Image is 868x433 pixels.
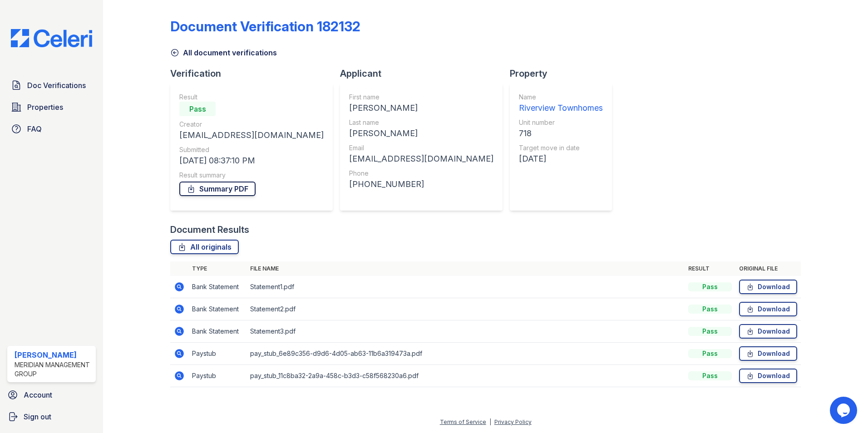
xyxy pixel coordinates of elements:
a: All document verifications [170,47,277,58]
td: pay_stub_6e89c356-d9d6-4d05-ab63-11b6a319473a.pdf [247,343,685,365]
td: Bank Statement [188,298,247,320]
a: Privacy Policy [494,418,532,425]
div: Phone [349,169,493,178]
span: Doc Verifications [27,80,86,91]
div: [PERSON_NAME] [349,102,493,114]
div: | [489,418,491,425]
div: [DATE] [519,153,603,165]
div: [EMAIL_ADDRESS][DOMAIN_NAME] [179,129,324,142]
div: Pass [688,282,732,291]
a: Account [4,386,99,404]
div: Verification [170,67,340,80]
div: Meridian Management Group [15,360,92,379]
div: Pass [688,349,732,358]
div: Document Results [170,223,249,236]
td: pay_stub_11c8ba32-2a9a-458c-b3d3-c58f568230a6.pdf [247,365,685,387]
div: Pass [688,327,732,336]
th: Original file [735,261,801,276]
th: Type [188,261,247,276]
div: Document Verification 182132 [170,18,360,34]
a: Name Riverview Townhomes [519,93,603,114]
a: Doc Verifications [7,76,96,94]
a: Terms of Service [440,418,486,425]
div: Creator [179,120,324,129]
div: Pass [688,305,732,314]
img: CE_Logo_Blue-a8612792a0a2168367f1c8372b55b34899dd931a85d93a1a3d3e32e68fde9ad4.png [4,29,99,47]
a: Download [739,346,797,361]
div: [PERSON_NAME] [15,349,92,360]
td: Bank Statement [188,276,247,298]
div: 718 [519,127,603,140]
div: Target move in date [519,143,603,153]
th: File name [247,261,685,276]
div: [PHONE_NUMBER] [349,178,493,191]
a: Properties [7,98,96,116]
div: Submitted [179,145,324,154]
iframe: chat widget [830,397,859,424]
a: Download [739,324,797,339]
div: [EMAIL_ADDRESS][DOMAIN_NAME] [349,153,493,165]
div: Pass [688,371,732,380]
span: FAQ [27,123,42,134]
div: Email [349,143,493,153]
span: Account [24,389,52,400]
div: [PERSON_NAME] [349,127,493,140]
div: Applicant [340,67,510,80]
a: FAQ [7,120,96,138]
th: Result [685,261,735,276]
td: Statement3.pdf [247,320,685,343]
td: Statement2.pdf [247,298,685,320]
a: All originals [170,240,239,254]
td: Statement1.pdf [247,276,685,298]
div: Result summary [179,171,324,180]
div: Property [510,67,619,80]
div: Unit number [519,118,603,127]
a: Download [739,280,797,294]
div: Riverview Townhomes [519,102,603,114]
div: First name [349,93,493,102]
div: Pass [179,102,216,116]
a: Summary PDF [179,182,256,196]
div: Name [519,93,603,102]
a: Download [739,302,797,316]
td: Paystub [188,343,247,365]
a: Sign out [4,408,99,426]
div: [DATE] 08:37:10 PM [179,154,324,167]
div: Result [179,93,324,102]
div: Last name [349,118,493,127]
span: Sign out [24,411,51,422]
a: Download [739,369,797,383]
td: Bank Statement [188,320,247,343]
td: Paystub [188,365,247,387]
span: Properties [27,102,63,113]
